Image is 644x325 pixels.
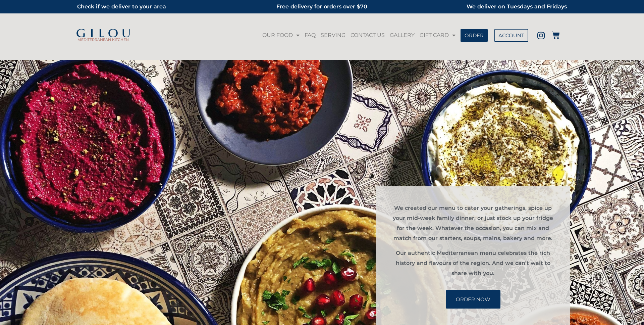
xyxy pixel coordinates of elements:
[408,2,567,12] h2: We deliver on Tuesdays and Fridays
[494,29,528,42] a: ACCOUNT
[260,28,458,43] nav: Menu
[498,33,524,38] span: ACCOUNT
[461,29,488,42] a: ORDER
[392,248,553,278] p: Our authentic Mediterranean menu celebrates the rich history and flavours of the region. And we c...
[319,28,347,43] a: SERVING
[74,38,132,42] h2: MEDITERRANEAN KITCHEN
[75,29,131,38] img: Gilou Logo
[392,203,553,243] p: We created our menu to cater your gatherings, spice up your mid-week family dinner, or just stock...
[456,297,490,302] span: ORDER NOW
[349,28,386,43] a: CONTACT US
[388,28,416,43] a: GALLERY
[261,28,301,43] a: OUR FOOD
[465,33,484,38] span: ORDER
[446,290,500,309] a: ORDER NOW
[418,28,457,43] a: GIFT CARD
[77,3,166,10] a: Check if we deliver to your area
[243,2,401,12] h2: Free delivery for orders over $70
[303,28,317,43] a: FAQ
